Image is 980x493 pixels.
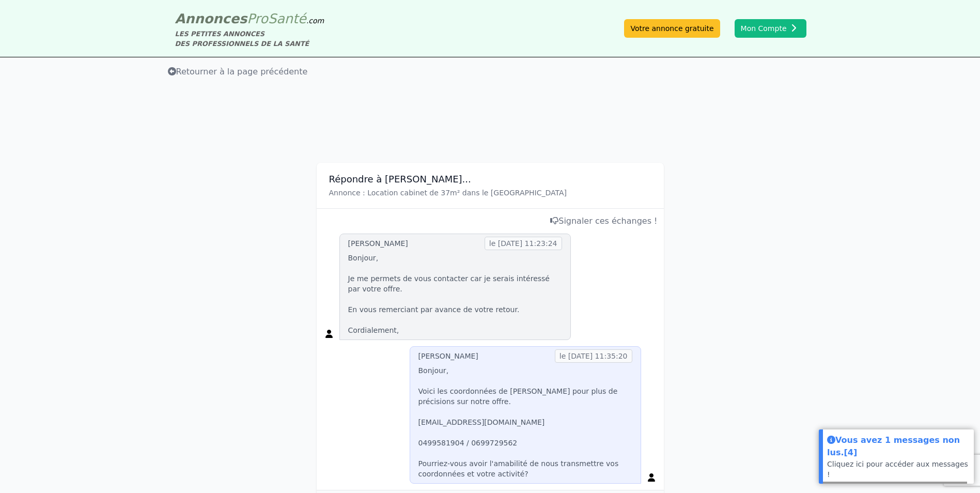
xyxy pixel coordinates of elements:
[485,237,562,250] span: le [DATE] 11:23:24
[418,351,478,361] div: [PERSON_NAME]
[624,19,720,38] a: Votre annonce gratuite
[418,365,632,479] p: Bonjour, Voici les coordonnées de [PERSON_NAME] pour plus de précisions sur notre offre. [EMAIL_A...
[175,29,324,49] div: LES PETITES ANNONCES DES PROFESSIONNELS DE LA SANTÉ
[555,349,632,363] span: le [DATE] 11:35:20
[268,11,306,26] span: Santé
[827,460,968,479] a: Cliquez ici pour accéder aux messages !
[329,173,651,186] h3: Répondre à [PERSON_NAME]...
[247,11,268,26] span: Pro
[168,67,308,76] span: Retourner à la page précédente
[323,215,658,227] div: Signaler ces échanges !
[827,434,970,459] div: Vous avez 1 messages non lus.
[348,238,408,249] div: [PERSON_NAME]
[735,19,806,38] button: Mon Compte
[175,11,324,26] a: AnnoncesProSanté.com
[306,17,324,25] span: .com
[329,188,651,198] p: Annonce : Location cabinet de 37m² dans le [GEOGRAPHIC_DATA]
[175,11,247,26] span: Annonces
[168,67,176,75] i: Retourner à la liste
[348,253,562,335] p: Bonjour, Je me permets de vous contacter car je serais intéressé par votre offre. En vous remerci...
